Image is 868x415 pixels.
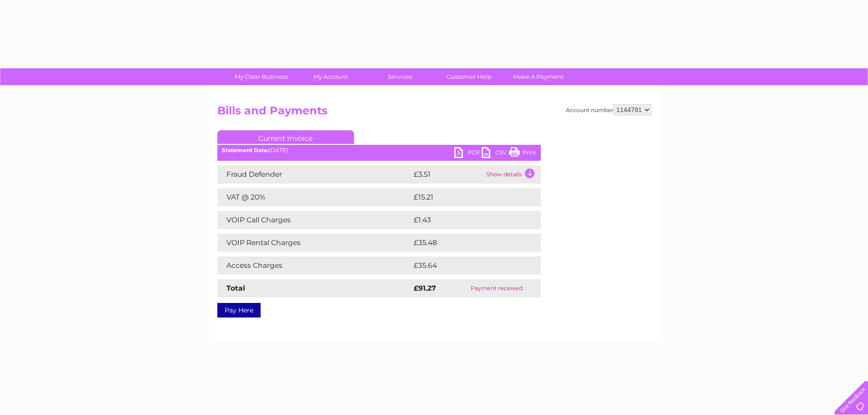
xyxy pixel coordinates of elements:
[501,68,576,85] a: Make A Payment
[217,256,411,275] td: Access Charges
[411,211,519,229] td: £1.43
[217,147,541,154] div: [DATE]
[482,147,509,160] a: CSV
[453,279,540,297] td: Payment received
[411,234,523,252] td: £35.48
[509,147,536,160] a: Print
[454,147,482,160] a: PDF
[217,234,411,252] td: VOIP Rental Charges
[217,188,411,206] td: VAT @ 20%
[224,68,299,85] a: My Clear Business
[566,104,651,115] div: Account number
[431,68,507,85] a: Customer Help
[217,303,261,318] a: Pay Here
[217,130,354,144] a: Current Invoice
[226,284,245,292] strong: Total
[217,211,411,229] td: VOIP Call Charges
[362,68,437,85] a: Services
[222,147,269,154] b: Statement Date:
[411,256,523,275] td: £35.64
[411,165,484,184] td: £3.51
[414,284,436,292] strong: £91.27
[217,165,411,184] td: Fraud Defender
[293,68,368,85] a: My Account
[411,188,520,206] td: £15.21
[484,165,541,184] td: Show details
[217,104,651,122] h2: Bills and Payments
